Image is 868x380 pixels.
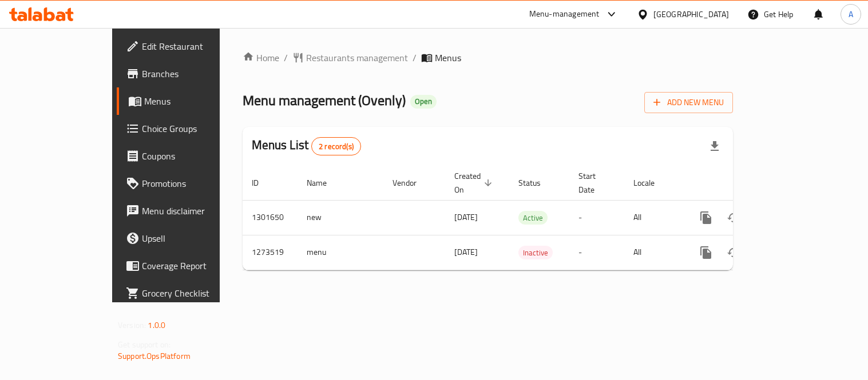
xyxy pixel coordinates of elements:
[624,235,683,270] td: All
[117,252,257,279] a: Coverage Report
[578,169,611,197] span: Start Date
[410,95,437,109] div: Open
[292,51,408,65] a: Restaurants management
[454,169,496,197] span: Created On
[624,200,683,235] td: All
[307,176,342,190] span: Name
[569,235,624,270] td: -
[683,166,811,201] th: Actions
[144,94,248,108] span: Menus
[243,166,811,270] table: enhanced table
[118,337,171,352] span: Get support on:
[298,235,383,270] td: menu
[117,115,257,142] a: Choice Groups
[311,137,361,155] div: Total records count
[720,204,747,231] button: Change Status
[142,149,248,163] span: Coupons
[849,8,853,21] span: A
[312,141,360,152] span: 2 record(s)
[569,200,624,235] td: -
[142,67,248,81] span: Branches
[633,176,669,190] span: Locale
[243,87,406,113] span: Menu management ( Ovenly )
[117,33,257,60] a: Edit Restaurant
[243,51,733,65] nav: breadcrumb
[117,225,257,252] a: Upsell
[692,239,720,266] button: more
[118,318,146,333] span: Version:
[413,51,417,65] li: /
[692,204,720,231] button: more
[701,133,728,160] div: Export file
[142,122,248,135] span: Choice Groups
[142,39,248,53] span: Edit Restaurant
[653,8,729,21] div: [GEOGRAPHIC_DATA]
[243,51,279,65] a: Home
[454,210,478,225] span: [DATE]
[393,176,431,190] span: Vendor
[117,170,257,197] a: Promotions
[142,177,248,190] span: Promotions
[720,239,747,266] button: Change Status
[142,286,248,300] span: Grocery Checklist
[243,200,298,235] td: 1301650
[117,87,257,115] a: Menus
[306,51,408,65] span: Restaurants management
[148,318,165,333] span: 1.0.0
[142,259,248,273] span: Coverage Report
[142,231,248,245] span: Upsell
[243,235,298,270] td: 1273519
[252,137,361,155] h2: Menus List
[284,51,288,65] li: /
[298,200,383,235] td: new
[518,176,556,190] span: Status
[410,97,437,106] span: Open
[252,176,274,190] span: ID
[529,7,600,21] div: Menu-management
[518,211,548,225] span: Active
[435,51,461,65] span: Menus
[454,245,478,259] span: [DATE]
[117,197,257,225] a: Menu disclaimer
[117,279,257,307] a: Grocery Checklist
[117,60,257,87] a: Branches
[118,349,191,363] a: Support.OpsPlatform
[518,246,553,259] span: Inactive
[653,95,724,110] span: Add New Menu
[142,204,248,218] span: Menu disclaimer
[644,92,733,113] button: Add New Menu
[117,142,257,170] a: Coupons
